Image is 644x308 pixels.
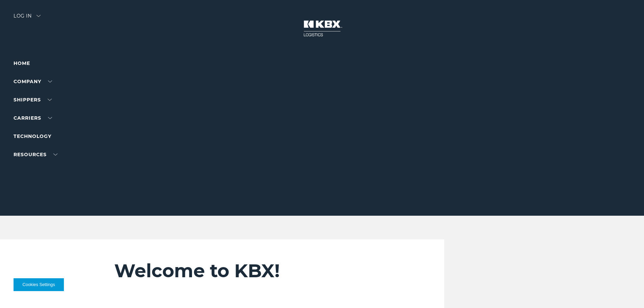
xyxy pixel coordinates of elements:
[14,78,52,85] a: Company
[114,260,404,282] h2: Welcome to KBX!
[14,97,52,103] a: SHIPPERS
[14,133,51,139] a: Technology
[14,151,57,158] a: RESOURCES
[297,14,348,43] img: kbx logo
[37,15,41,17] img: arrow
[14,14,41,23] div: Log in
[14,60,30,66] a: Home
[14,278,64,291] button: Cookies Settings
[14,115,52,121] a: Carriers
